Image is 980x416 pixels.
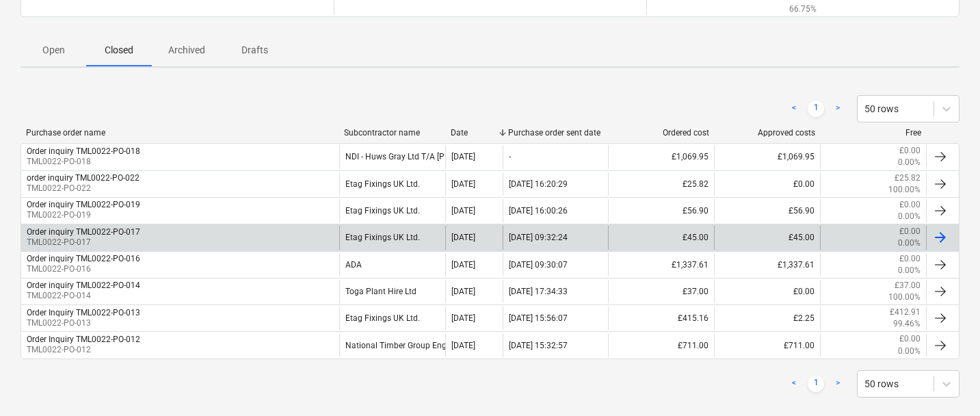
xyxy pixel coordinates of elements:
[27,263,140,275] p: TML0022-PO-016
[808,101,824,117] a: Page 1 is your current page
[451,233,475,242] div: [DATE]
[451,313,475,323] div: [DATE]
[608,199,714,222] div: £56.90
[27,254,140,263] div: Order inquiry TML0022-PO-016
[27,308,140,317] div: Order Inquiry TML0022-PO-013
[899,333,921,345] p: £0.00
[614,128,709,138] div: Ordered cost
[509,341,568,350] div: [DATE] 15:32:57
[714,280,820,303] div: £0.00
[27,227,140,237] div: Order inquiry TML0022-PO-017
[608,307,714,330] div: £415.16
[451,260,475,270] div: [DATE]
[714,307,820,330] div: £2.25
[826,128,921,138] div: Free
[888,291,921,303] p: 100.00%
[714,253,820,276] div: £1,337.61
[344,128,439,138] div: Subcontractor name
[27,335,140,344] div: Order Inquiry TML0022-PO-012
[888,184,921,196] p: 100.00%
[608,280,714,303] div: £37.00
[830,376,846,392] a: Next page
[26,128,333,138] div: Purchase order name
[509,179,568,189] div: [DATE] 16:20:29
[898,237,921,249] p: 0.00%
[509,260,568,270] div: [DATE] 09:30:07
[895,280,921,291] p: £37.00
[714,145,820,168] div: £1,069.95
[890,307,921,318] p: £412.91
[27,173,140,183] div: order inquiry TML0022-PO-022
[27,344,140,356] p: TML0022-PO-012
[714,226,820,249] div: £45.00
[339,333,445,356] div: National Timber Group England Ltd t/a [PERSON_NAME]
[339,172,445,196] div: Etag Fixings UK Ltd.
[451,152,475,161] div: [DATE]
[899,199,921,211] p: £0.00
[608,226,714,249] div: £45.00
[608,333,714,356] div: £711.00
[786,101,802,117] a: Previous page
[714,333,820,356] div: £711.00
[714,199,820,222] div: £56.90
[608,172,714,196] div: £25.82
[27,183,140,194] p: TML0022-PO-022
[509,206,568,216] div: [DATE] 16:00:26
[786,376,802,392] a: Previous page
[37,43,70,57] p: Open
[339,199,445,222] div: Etag Fixings UK Ltd.
[168,43,205,57] p: Archived
[27,290,140,302] p: TML0022-PO-014
[714,172,820,196] div: £0.00
[451,179,475,189] div: [DATE]
[720,128,815,138] div: Approved costs
[103,43,135,57] p: Closed
[898,211,921,222] p: 0.00%
[773,3,834,15] p: 66.75%
[27,146,140,156] div: Order inquiry TML0022-PO-018
[899,145,921,157] p: £0.00
[238,43,271,57] p: Drafts
[899,253,921,265] p: £0.00
[451,341,475,350] div: [DATE]
[509,313,568,323] div: [DATE] 15:56:07
[451,128,497,138] div: Date
[27,156,140,168] p: TML0022-PO-018
[27,281,140,290] div: Order inquiry TML0022-PO-014
[27,237,140,248] p: TML0022-PO-017
[898,157,921,168] p: 0.00%
[27,200,140,209] div: Order inquiry TML0022-PO-019
[508,128,603,138] div: Purchase order sent date
[895,172,921,184] p: £25.82
[808,376,824,392] a: Page 1 is your current page
[608,253,714,276] div: £1,337.61
[27,209,140,221] p: TML0022-PO-019
[27,317,140,329] p: TML0022-PO-013
[509,287,568,296] div: [DATE] 17:34:33
[509,152,511,161] div: -
[899,226,921,237] p: £0.00
[339,226,445,249] div: Etag Fixings UK Ltd.
[451,206,475,216] div: [DATE]
[339,145,445,168] div: NDI - Huws Gray Ltd T/A [PERSON_NAME]
[912,350,980,416] iframe: Chat Widget
[608,145,714,168] div: £1,069.95
[893,318,921,330] p: 99.46%
[339,280,445,303] div: Toga Plant Hire Ltd
[830,101,846,117] a: Next page
[898,265,921,276] p: 0.00%
[339,253,445,276] div: ADA
[898,346,921,357] p: 0.00%
[509,233,568,242] div: [DATE] 09:32:24
[451,287,475,296] div: [DATE]
[339,307,445,330] div: Etag Fixings UK Ltd.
